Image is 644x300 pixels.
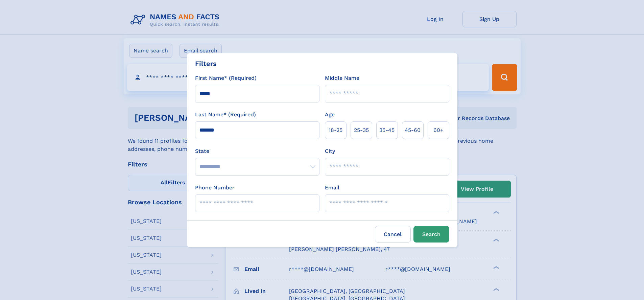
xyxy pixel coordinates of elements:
span: 45‑60 [405,126,421,134]
div: Filters [195,59,217,69]
label: Middle Name [325,74,359,82]
label: State [195,147,319,155]
span: 25‑35 [354,126,369,134]
label: Email [325,184,339,192]
label: First Name* (Required) [195,74,257,82]
label: Cancel [375,226,411,243]
label: Last Name* (Required) [195,111,256,119]
button: Search [413,226,449,243]
label: Phone Number [195,184,235,192]
span: 18‑25 [329,126,342,134]
span: 35‑45 [379,126,395,134]
label: City [325,147,335,155]
span: 60+ [433,126,444,134]
label: Age [325,111,335,119]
